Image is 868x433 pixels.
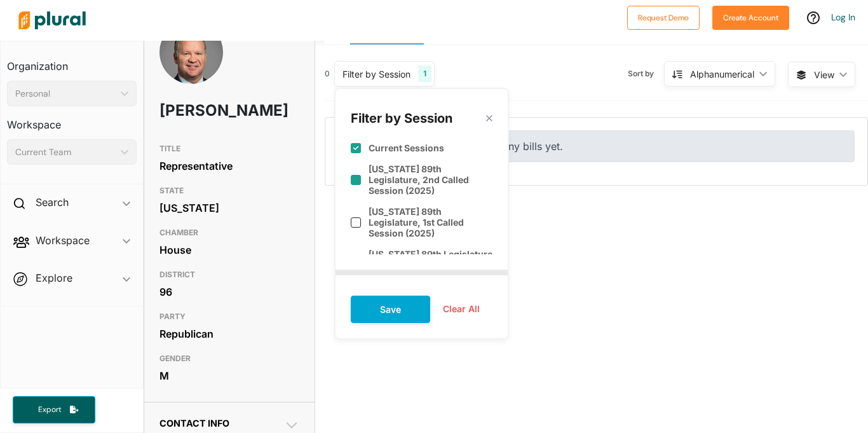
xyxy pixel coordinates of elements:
[159,141,299,156] h3: TITLE
[159,324,299,343] div: Republican
[627,6,700,30] button: Request Demo
[159,198,299,217] div: [US_STATE]
[159,225,299,240] h3: CHAMBER
[627,10,700,24] a: Request Demo
[342,67,410,81] div: Filter by Session
[338,130,855,162] div: This person has not sponsored any bills yet.
[712,10,789,24] a: Create Account
[814,68,834,81] span: View
[159,183,299,198] h3: STATE
[15,146,116,159] div: Current Team
[325,68,330,79] div: 0
[15,87,116,100] div: Personal
[7,48,137,76] h3: Organization
[369,206,492,238] label: [US_STATE] 89th Legislature, 1st Called Session (2025)
[159,20,223,109] img: Headshot of David Cook
[36,195,69,209] h2: Search
[369,163,492,196] label: [US_STATE] 89th Legislature, 2nd Called Session (2025)
[159,267,299,282] h3: DISTRICT
[628,68,664,79] span: Sort by
[430,299,492,319] button: Clear All
[29,404,70,415] span: Export
[831,11,855,23] a: Log In
[159,309,299,324] h3: PARTY
[351,109,452,127] div: Filter by Session
[690,67,754,81] div: Alphanumerical
[159,282,299,301] div: 96
[159,366,299,385] div: M
[369,142,444,153] label: Current Sessions
[159,92,243,130] h1: [PERSON_NAME]
[712,6,789,30] button: Create Account
[159,418,229,429] span: Contact Info
[7,106,137,134] h3: Workspace
[159,351,299,366] h3: GENDER
[369,249,492,270] label: [US_STATE] 89th Legislature (2025)
[351,296,430,323] button: Save
[159,156,299,175] div: Representative
[159,240,299,259] div: House
[418,65,431,82] div: 1
[13,396,95,423] button: Export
